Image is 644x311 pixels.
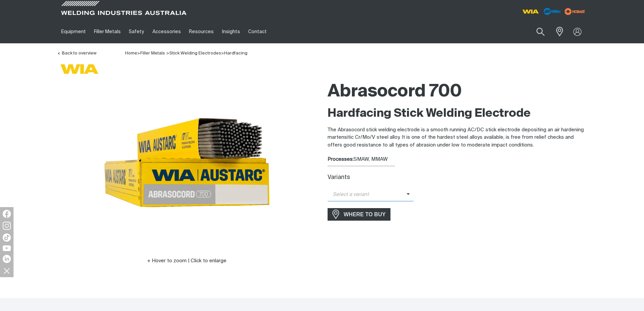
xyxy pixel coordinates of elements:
[90,20,125,43] a: Filler Metals
[3,234,11,242] img: TikTok
[3,222,11,230] img: Instagram
[185,20,218,43] a: Resources
[57,20,455,43] nav: Main
[218,20,244,43] a: Insights
[102,77,271,247] img: Abrasocord 700
[166,51,169,55] span: >
[57,20,90,43] a: Equipment
[221,51,224,55] span: >
[328,191,407,199] span: Select a variant
[224,51,247,55] a: Hardfacing
[328,157,354,162] strong: Processes:
[520,24,552,40] input: Product name or item number...
[3,255,11,263] img: LinkedIn
[328,126,587,149] p: The Abrasocord stick welding electrode is a smooth running AC/DC stick electrode depositing an ai...
[143,257,231,265] button: Hover to zoom | Click to enlarge
[328,156,587,163] div: SMAW, MMAW
[125,20,148,43] a: Safety
[169,51,221,55] a: Stick Welding Electrodes
[563,6,587,17] img: miller
[137,51,140,55] span: >
[3,245,11,251] img: YouTube
[529,24,552,40] button: Search products
[125,50,137,55] a: Home
[328,208,391,221] a: WHERE TO BUY
[328,81,587,103] h1: Abrasocord 700
[1,265,13,276] img: hide socials
[148,20,185,43] a: Accessories
[339,209,390,220] span: WHERE TO BUY
[140,51,165,55] a: Filler Metals
[244,20,271,43] a: Contact
[3,210,11,218] img: Facebook
[57,51,96,55] a: Back to overview
[328,106,587,121] h2: Hardfacing Stick Welding Electrode
[328,175,350,180] label: Variants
